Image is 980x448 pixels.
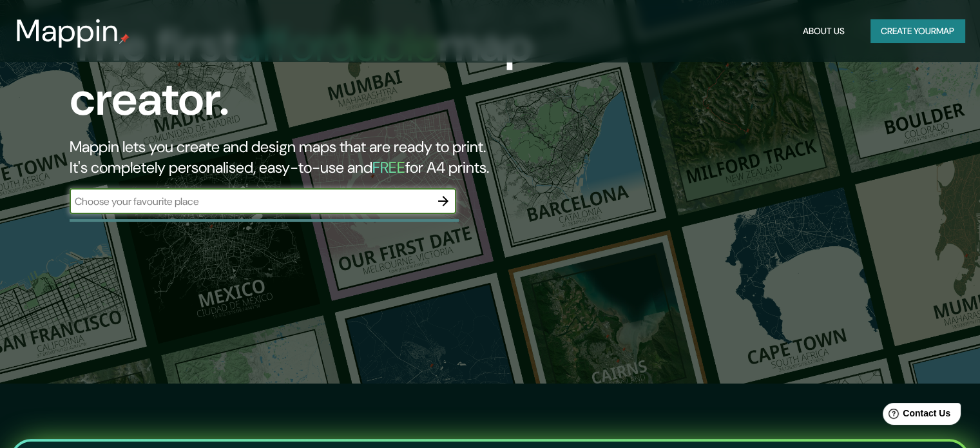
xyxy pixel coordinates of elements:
[15,13,119,49] h3: Mappin
[70,194,430,209] input: Choose your favourite place
[798,19,850,43] button: About Us
[372,157,405,177] h5: FREE
[119,34,130,44] img: mappin-pin
[70,137,560,178] h2: Mappin lets you create and design maps that are ready to print. It's completely personalised, eas...
[70,18,560,137] h1: The first map creator.
[865,398,966,434] iframe: Help widget launcher
[870,19,965,43] button: Create yourmap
